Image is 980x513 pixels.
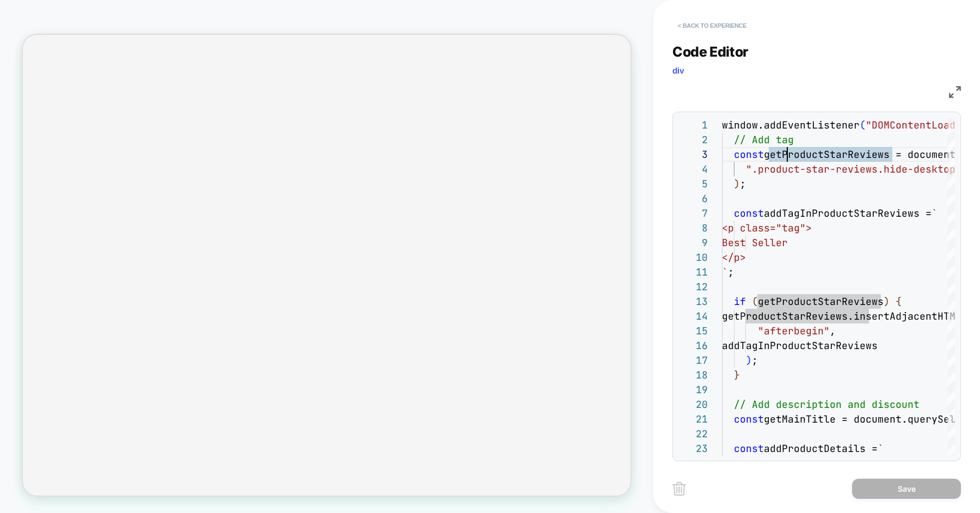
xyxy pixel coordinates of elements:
span: div [672,65,684,76]
span: "afterbegin" [758,325,830,337]
div: 12 [678,279,708,294]
span: // Add description and discount [734,398,920,411]
div: 13 [678,294,708,309]
span: ".product-star-reviews.hide-desktop" [746,163,961,175]
span: getProductStarReviews.insertAdjacentHTML [722,310,961,322]
div: 11 [678,265,708,279]
span: const [734,413,764,425]
div: 17 [678,353,708,368]
div: 6 [678,191,708,206]
div: 9 [678,235,708,250]
span: ; [728,266,734,278]
iframe: To enrich screen reader interactions, please activate Accessibility in Grammarly extension settings [23,35,631,494]
span: ( [860,119,866,131]
div: 5 [678,176,708,191]
span: ) [734,178,740,190]
span: <p class="tag"> [722,222,812,234]
span: ` [722,266,728,278]
span: ` [878,442,884,455]
div: 2 [678,132,708,147]
div: 10 [678,250,708,265]
span: if [734,295,746,308]
span: ( [752,295,758,308]
span: "DOMContentLoaded" [866,119,973,131]
div: 15 [678,323,708,338]
div: 14 [678,309,708,323]
div: 16 [678,338,708,353]
img: fullscreen [949,86,961,98]
div: 23 [678,441,708,456]
span: ; [740,178,746,190]
span: const [734,442,764,455]
button: Save [852,479,961,499]
div: 19 [678,382,708,397]
button: < Back to experience [672,17,752,34]
div: 1 [678,118,708,132]
span: const [734,148,764,161]
div: 20 [678,397,708,412]
span: Code Editor [672,44,749,60]
span: addProductDetails = [764,442,878,455]
span: addTagInProductStarReviews = [764,207,932,219]
div: 7 [678,206,708,221]
span: , [830,325,836,337]
span: ) [884,295,890,308]
span: { [896,295,902,308]
div: 22 [678,426,708,441]
span: ) [746,354,752,367]
div: 18 [678,368,708,382]
span: </p> [722,251,746,264]
img: delete [672,482,686,496]
span: } [734,369,740,381]
span: window.addEventListener [722,119,860,131]
span: ; [752,354,758,367]
span: addTagInProductStarReviews [722,339,878,352]
span: Best Seller [722,236,788,249]
span: ` [932,207,938,219]
div: 21 [678,412,708,426]
div: 8 [678,221,708,235]
span: // Add tag [734,133,794,146]
span: getProductStarReviews [758,295,884,308]
span: const [734,207,764,219]
div: 4 [678,162,708,176]
div: 3 [678,147,708,162]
